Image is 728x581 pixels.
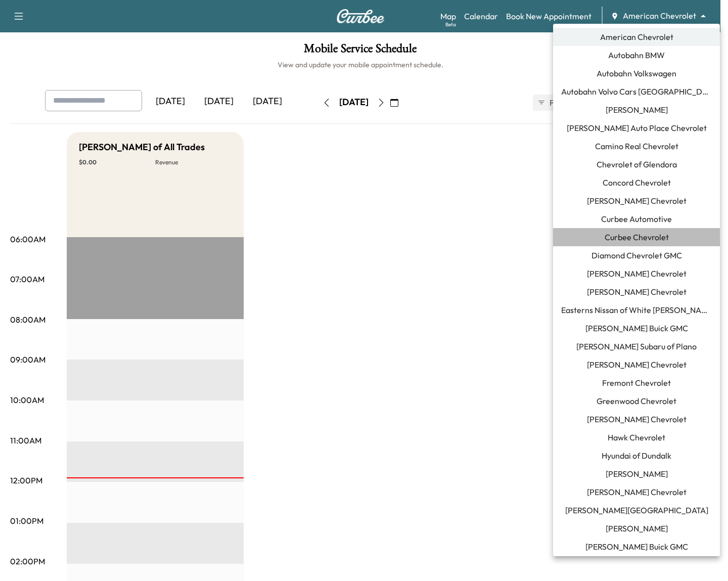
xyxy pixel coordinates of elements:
span: Autobahn Volkswagen [597,67,676,79]
span: [PERSON_NAME] [606,522,668,534]
span: Diamond Chevrolet GMC [591,249,682,261]
span: Fremont Chevrolet [602,377,671,389]
span: Curbee Chevrolet [605,231,669,243]
span: Greenwood Chevrolet [597,395,676,407]
span: [PERSON_NAME] Auto Place Chevrolet [567,122,707,134]
span: Chevrolet of Glendora [597,158,677,170]
span: [PERSON_NAME] Buick GMC [585,541,688,553]
span: [PERSON_NAME] [606,468,668,480]
span: [PERSON_NAME] Chevrolet [587,286,687,298]
span: [PERSON_NAME] Buick GMC [585,322,688,334]
span: Hawk Chevrolet [608,431,665,443]
span: [PERSON_NAME] Chevrolet [587,267,687,280]
span: Autobahn BMW [608,49,665,61]
span: [PERSON_NAME] Chevrolet [587,359,687,371]
span: [PERSON_NAME] [606,104,668,116]
span: [PERSON_NAME] Chevrolet [587,413,687,425]
span: Autobahn Volvo Cars [GEOGRAPHIC_DATA] [561,85,712,98]
span: American Chevrolet [600,31,673,43]
span: [PERSON_NAME] Chevrolet [587,486,687,498]
span: Concord Chevrolet [603,176,671,189]
span: Camino Real Chevrolet [595,140,678,152]
span: [PERSON_NAME][GEOGRAPHIC_DATA] [565,504,708,516]
span: [PERSON_NAME] Subaru of Plano [576,340,697,352]
span: Hyundai of Dundalk [602,450,671,462]
span: Easterns Nissan of White [PERSON_NAME] [561,304,712,316]
span: [PERSON_NAME] Chevrolet [587,195,687,207]
span: Curbee Automotive [601,213,672,225]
